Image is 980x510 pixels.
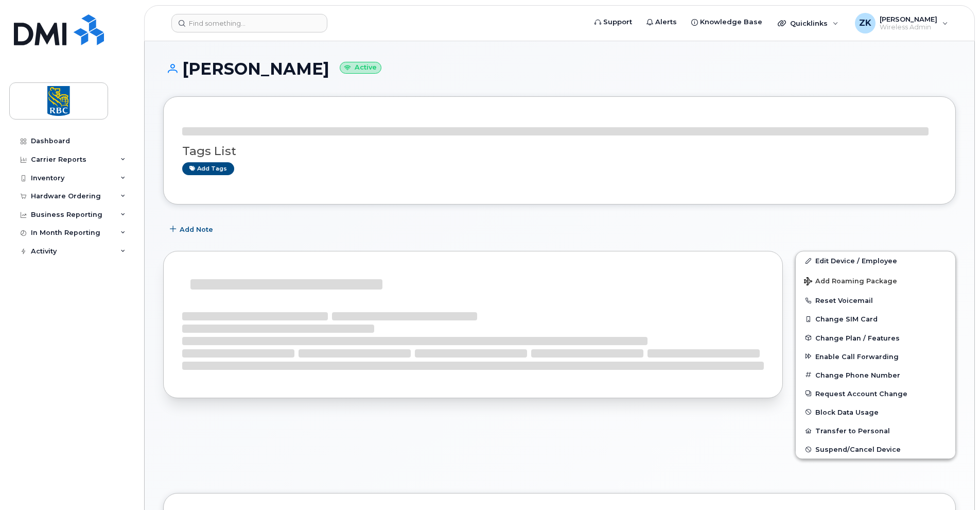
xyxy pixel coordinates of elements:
[796,366,955,384] button: Change Phone Number
[796,291,955,310] button: Reset Voicemail
[796,403,955,421] button: Block Data Usage
[815,334,900,342] span: Change Plan / Features
[796,421,955,440] button: Transfer to Personal
[796,347,955,366] button: Enable Call Forwarding
[796,329,955,347] button: Change Plan / Features
[796,270,955,291] button: Add Roaming Package
[796,440,955,458] button: Suspend/Cancel Device
[340,62,381,74] small: Active
[796,251,955,270] a: Edit Device / Employee
[163,60,956,78] h1: [PERSON_NAME]
[815,352,899,360] span: Enable Call Forwarding
[180,225,213,234] span: Add Note
[815,446,901,453] span: Suspend/Cancel Device
[182,162,234,175] a: Add tags
[796,384,955,403] button: Request Account Change
[804,277,897,287] span: Add Roaming Package
[163,220,222,239] button: Add Note
[796,310,955,328] button: Change SIM Card
[182,145,937,158] h3: Tags List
